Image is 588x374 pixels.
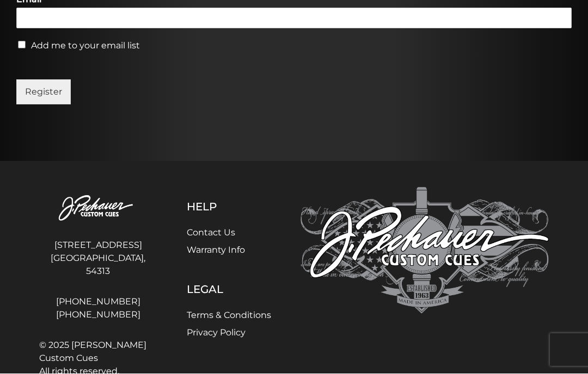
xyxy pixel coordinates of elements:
a: [PHONE_NUMBER] [39,309,157,322]
a: Terms & Conditions [187,310,271,321]
address: [STREET_ADDRESS] [GEOGRAPHIC_DATA], 54313 [39,235,157,283]
a: [PHONE_NUMBER] [39,296,157,309]
img: Pechauer Custom Cues [39,188,157,230]
a: Privacy Policy [187,328,246,338]
img: Pechauer Custom Cues [301,188,549,314]
h5: Legal [187,283,271,296]
a: Contact Us [187,228,235,238]
a: Warranty Info [187,245,245,255]
h5: Help [187,201,271,214]
label: Add me to your email list [31,41,140,51]
button: Register [16,80,71,105]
